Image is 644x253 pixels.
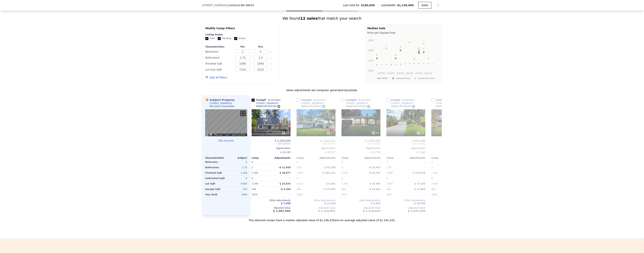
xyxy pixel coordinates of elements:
div: Adjustments [361,156,380,159]
span: -$ 20,356 [413,202,425,205]
div: Adjustments [316,156,335,159]
text: K [390,60,392,62]
a: Report a problem [232,134,246,136]
span: $ 38,877 [280,172,291,174]
span: 340 [252,188,256,190]
div: Comp [431,156,451,159]
img: NWMLS Logo [412,105,415,108]
text: Unselected Comp [418,77,435,80]
text: D [400,46,401,48]
div: - [407,176,425,181]
img: NWMLS Logo [277,105,280,108]
button: Show Options [434,1,442,9]
span: 0 [341,177,343,180]
span: 460 [431,188,436,190]
div: 2 [431,165,450,170]
div: Map [205,109,247,136]
span: -$ 163,321 [322,172,335,174]
label: Sold [205,37,215,40]
div: 1,420 [227,170,247,176]
div: Appreciation [297,147,335,150]
span: Sold [DATE] [431,142,470,145]
span: 0.15 [269,99,274,101]
div: NWMLS # 2340011 [436,105,460,108]
div: [STREET_ADDRESS] [436,102,458,105]
div: - [317,192,335,197]
div: Comp [341,156,361,159]
div: - [317,159,335,165]
div: - [362,159,380,165]
img: NWMLS Logo [367,105,370,108]
span: ( miles) [400,99,416,101]
div: 0 [227,176,247,181]
img: NWMLS Logo [322,105,325,108]
a: Terms [224,134,230,136]
span: $ 1,216,010 [363,209,380,212]
span: 4 [297,161,298,163]
div: - [362,192,380,197]
input: Active [234,37,237,40]
div: Appreciation [386,147,425,150]
text: L [428,54,429,56]
span: 460 [341,188,346,190]
div: Garage Sqft [205,187,225,192]
span: $ 12,538 [324,202,335,205]
span: 1,520 [341,172,348,174]
span: ( miles) [266,99,282,101]
div: Other Adjustments [297,199,335,202]
span: , Kirkland [228,3,254,7]
button: Clear [270,51,272,53]
text: 98034 [382,77,388,80]
span: $ 1,026,000 [275,139,291,142]
span: 7,249 [341,182,348,185]
text: [DATE] [415,72,423,75]
span: 9,310 [297,182,303,185]
div: Other Adjustments [341,199,380,202]
span: Sold [DATE] [341,142,380,145]
div: Adjusted Value [341,206,380,209]
text: [DATE] [388,72,395,75]
button: Clear [270,57,272,59]
span: 3 [386,161,388,163]
div: Comp G [297,98,327,102]
div: [STREET_ADDRESS] [301,102,323,105]
button: Toggle fullscreen view [240,111,246,116]
span: 1,850 [297,172,303,174]
div: Comp I [386,98,416,102]
div: - [407,159,425,165]
div: Bathrooms [205,165,225,170]
div: Lot Sqft [205,181,225,186]
div: 1971 [341,192,360,197]
button: Map Data [214,134,222,136]
div: Characteristics [205,45,233,48]
span: $ 17,165 [414,182,425,185]
div: [STREET_ADDRESS] [346,102,368,105]
div: Finished Sqft [205,61,233,66]
text: F [418,47,420,49]
div: Adjustments [271,156,291,159]
div: Year Built [205,192,225,197]
span: 440 [386,188,391,190]
text: H [385,44,387,46]
div: 26 [417,131,424,135]
div: Comp J [431,98,459,102]
text: I [423,39,424,42]
span: -$ 12,898 [413,188,425,190]
div: 1980 [227,192,247,197]
text: [DATE] [406,72,413,75]
span: [STREET_ADDRESS] [202,3,228,7]
span: $1,136,000 [397,4,414,7]
a: [STREET_ADDRESS] [252,102,278,105]
div: 1.75 [227,165,247,170]
button: Edit structure [205,139,247,142]
div: 1970 [252,192,270,197]
span: 7,639 [431,182,438,185]
div: Price per Square Foot [367,30,439,35]
div: 310 [227,187,247,192]
text: J [409,38,410,40]
span: ( miles) [356,99,372,101]
span: -$ 15,633 [368,166,380,169]
div: Other Adjustments [386,199,425,202]
strong: 12 sales [300,16,318,21]
text: G [414,55,415,57]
